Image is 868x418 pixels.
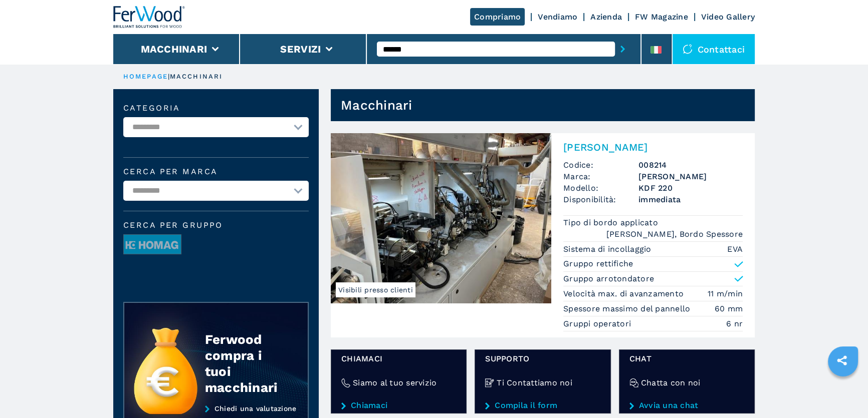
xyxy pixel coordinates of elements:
a: sharethis [829,348,854,373]
div: Contattaci [673,34,755,64]
span: Codice: [563,159,638,171]
p: Gruppi operatori [563,318,633,329]
p: macchinari [170,72,223,81]
h4: Siamo al tuo servizio [353,377,437,388]
iframe: Chat [825,373,860,410]
h2: [PERSON_NAME] [563,141,743,153]
a: Video Gallery [701,12,755,22]
span: Marca: [563,171,638,182]
span: immediata [638,194,743,205]
h3: 008214 [638,159,743,171]
a: Bordatrice Singola BRANDT KDF 220Visibili presso clienti[PERSON_NAME]Codice:008214Marca:[PERSON_N... [331,133,755,337]
a: HOMEPAGE [123,73,168,80]
h3: KDF 220 [638,182,743,194]
a: Compila il form [485,401,600,410]
label: Categoria [123,104,309,112]
label: Cerca per marca [123,168,309,176]
span: Disponibilità: [563,194,638,205]
button: Macchinari [141,43,207,55]
span: | [168,73,170,80]
img: Ti Contattiamo noi [485,378,494,387]
button: Servizi [280,43,321,55]
button: submit-button [615,38,630,61]
span: Chiamaci [341,353,456,364]
img: Ferwood [113,6,185,28]
p: Tipo di bordo applicato [563,217,661,228]
em: 6 nr [726,318,743,329]
img: Siamo al tuo servizio [341,378,350,387]
a: Vendiamo [538,12,577,22]
a: FW Magazine [635,12,688,22]
p: Velocità max. di avanzamento [563,288,686,299]
a: Compriamo [470,8,525,26]
span: Cerca per Gruppo [123,221,309,229]
span: Modello: [563,182,638,194]
a: Chiamaci [341,401,456,410]
span: Supporto [485,353,600,364]
h4: Ti Contattiamo noi [497,377,572,388]
em: 60 mm [715,303,743,314]
em: [PERSON_NAME], Bordo Spessore [606,228,743,240]
p: Gruppo arrotondatore [563,273,654,284]
div: Ferwood compra i tuoi macchinari [205,331,288,395]
img: Bordatrice Singola BRANDT KDF 220 [331,133,551,303]
h4: Chatta con noi [641,377,701,388]
img: image [124,235,181,255]
h1: Macchinari [341,97,412,113]
a: Avvia una chat [629,401,744,410]
span: chat [629,353,744,364]
p: Gruppo rettifiche [563,258,633,269]
p: Sistema di incollaggio [563,244,654,255]
img: Chatta con noi [629,378,638,387]
a: Azienda [590,12,622,22]
em: 11 m/min [708,288,743,299]
em: EVA [727,243,743,255]
img: Contattaci [683,44,693,54]
span: Visibili presso clienti [336,282,415,297]
p: Spessore massimo del pannello [563,303,693,314]
h3: [PERSON_NAME] [638,171,743,182]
